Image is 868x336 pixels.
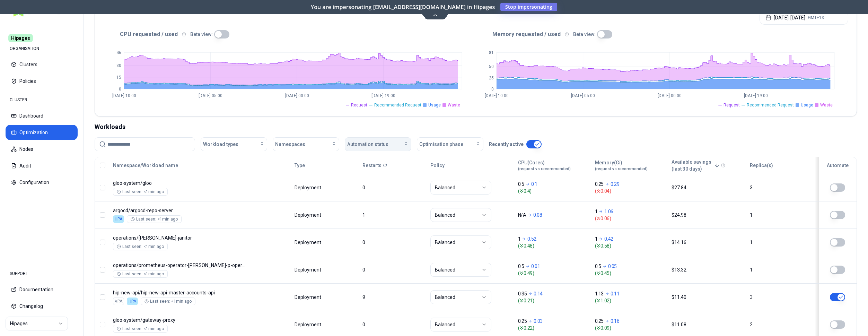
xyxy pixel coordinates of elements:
div: HPA enabled. [127,298,138,305]
p: argocd-repo-server [113,207,246,214]
p: kube-janitor [113,234,246,241]
p: 0.5 [518,263,524,270]
p: 0.16 [611,318,620,325]
div: CPU requested / used [103,30,476,38]
tspan: 50 [489,64,494,69]
p: gateway-proxy [113,317,246,324]
div: Automate [822,162,853,169]
span: Recommended Request [374,102,421,108]
tspan: [DATE] 19:00 [744,93,768,98]
div: Last seen: <1min ago [117,271,164,277]
button: Type [295,158,305,172]
div: 1 [750,266,812,273]
div: Last seen: <1min ago [144,299,192,304]
div: ORGANISATION [6,42,78,55]
div: Deployment [295,321,322,328]
tspan: [DATE] 19:00 [371,93,395,98]
p: 0.14 [534,290,543,297]
button: Policies [6,74,78,89]
tspan: 81 [489,50,494,55]
div: $14.16 [672,239,744,246]
div: VPA [113,298,124,305]
span: ( 0.04 ) [595,188,666,195]
span: ( 0.06 ) [595,215,666,222]
span: ( 0.48 ) [518,242,589,249]
div: 0 [362,321,424,328]
span: Namespaces [275,141,305,148]
span: Request [351,102,367,108]
div: SUPPORT [6,267,78,281]
div: 1 [362,212,424,218]
button: Automation status [345,137,411,151]
span: ( 0.45 ) [595,270,666,277]
p: 0.25 [518,318,527,325]
span: ( 0.09 ) [595,325,666,331]
button: Namespaces [273,137,339,151]
div: 1 [750,212,812,218]
p: 0.52 [527,235,536,242]
span: Automation status [347,141,388,148]
button: Optimisation phase [417,137,483,151]
p: 0.25 [595,318,604,325]
p: 0.11 [611,290,620,297]
span: Usage [428,102,441,108]
p: 1 [595,208,598,215]
button: Available savings(last 30 days) [672,158,720,172]
tspan: [DATE] 10:00 [485,93,509,98]
p: 0.35 [518,290,527,297]
span: Optimisation phase [419,141,463,148]
span: ( 0.58 ) [595,242,666,249]
div: Deployment [295,212,322,218]
button: Configuration [6,175,78,190]
div: Deployment [295,184,322,191]
p: 0.5 [595,263,601,270]
p: 0.03 [534,318,543,325]
span: GMT+13 [808,15,824,20]
tspan: [DATE] 00:00 [285,93,309,98]
button: Documentation [6,282,78,297]
div: Last seen: <1min ago [117,244,164,249]
span: Waste [820,102,833,108]
p: 0.29 [611,181,620,188]
button: Changelog [6,299,78,314]
p: 0.5 [518,181,524,188]
span: ( 0.4 ) [518,188,589,195]
span: Workload types [203,141,238,148]
div: Memory(Gi) [595,159,648,172]
span: Usage [801,102,813,108]
p: 0.05 [608,263,617,270]
button: Clusters [6,57,78,72]
p: 0.08 [533,212,542,218]
div: 2 [750,321,812,328]
span: (request vs recommended) [518,166,571,172]
tspan: 30 [116,63,121,68]
p: Recently active [489,141,524,148]
button: Dashboard [6,108,78,123]
p: Beta view: [190,31,213,38]
tspan: 15 [116,75,121,80]
span: ( 1.02 ) [595,297,666,304]
span: (request vs recommended) [595,166,648,172]
p: hip-new-api-master-accounts-api [113,289,246,296]
div: Policy [430,162,512,169]
span: ( 0.22 ) [518,325,589,331]
button: CPU(Cores)(request vs recommended) [518,158,571,172]
div: Last seen: <1min ago [131,216,178,222]
span: ( 0.21 ) [518,297,589,304]
div: 9 [362,294,424,301]
div: 0 [362,184,424,191]
tspan: [DATE] 05:00 [571,93,595,98]
p: 0.01 [531,263,540,270]
p: prometheus-operator-kube-p-operator [113,262,246,269]
div: Deployment [295,239,322,246]
p: Beta view: [573,31,596,38]
button: Replica(s) [750,158,773,172]
button: Audit [6,158,78,173]
div: 0 [362,266,424,273]
button: Optimization [6,125,78,140]
p: Restarts [362,162,382,169]
p: 0.42 [604,235,613,242]
button: Nodes [6,141,78,157]
span: Hipages [8,34,33,42]
div: CPU(Cores) [518,159,571,172]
